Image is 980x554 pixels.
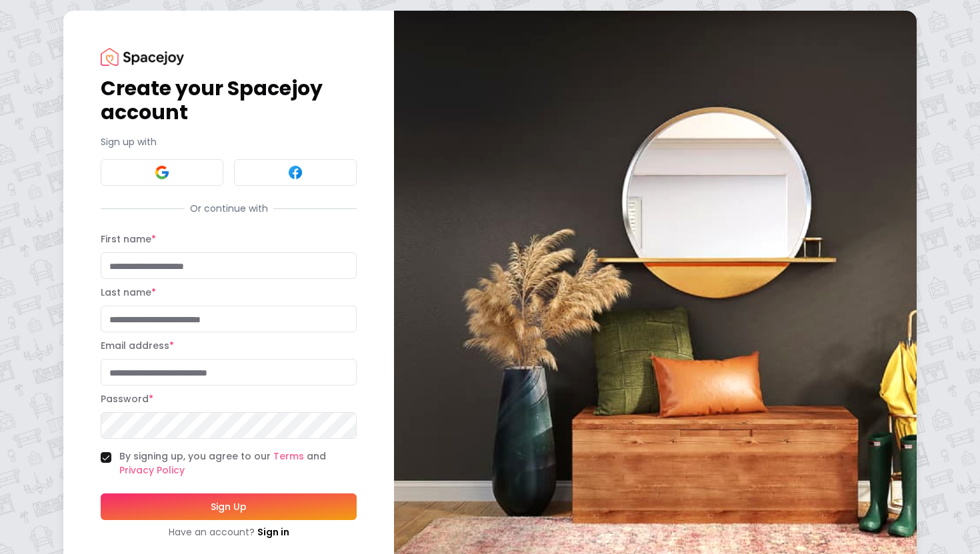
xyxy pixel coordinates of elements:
span: Or continue with [185,202,273,215]
label: Password [101,392,153,406]
img: Facebook signin [287,164,303,180]
label: By signing up, you agree to our and [119,449,357,477]
button: Sign Up [101,493,357,520]
a: Terms [273,449,304,463]
p: Sign up with [101,135,357,148]
img: Google signin [154,164,170,180]
label: First name [101,232,156,246]
a: Privacy Policy [119,463,185,477]
h1: Create your Spacejoy account [101,77,357,125]
label: Last name [101,286,156,299]
label: Email address [101,339,174,352]
img: Spacejoy Logo [101,48,184,66]
a: Sign in [257,525,289,539]
div: Have an account? [101,525,357,539]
